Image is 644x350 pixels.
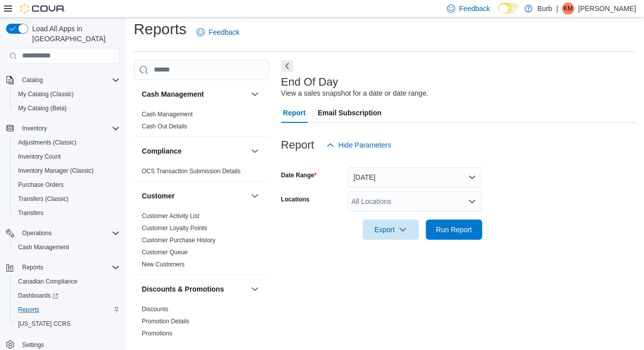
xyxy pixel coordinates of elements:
[281,60,293,72] button: Next
[142,284,224,294] h3: Discounts & Promotions
[562,3,574,15] div: KP Muckle
[2,121,124,135] button: Inventory
[18,153,61,161] span: Inventory Count
[14,290,62,302] a: Dashboards
[283,103,306,123] span: Report
[564,3,573,15] span: KM
[281,88,428,99] div: View a sales snapshot for a date or date range.
[14,102,120,114] span: My Catalog (Beta)
[22,341,44,349] span: Settings
[142,122,188,130] span: Cash Out Details
[10,317,124,331] button: [US_STATE] CCRS
[142,110,193,118] span: Cash Management
[14,304,120,316] span: Reports
[498,14,499,14] span: Dark Mode
[14,165,120,177] span: Inventory Manager (Classic)
[142,213,200,220] a: Customer Activity List
[142,236,216,244] span: Customer Purchase History
[249,145,261,157] button: Compliance
[142,212,200,220] span: Customer Activity List
[10,164,124,178] button: Inventory Manager (Classic)
[556,3,558,15] p: |
[459,4,490,14] span: Feedback
[142,329,172,337] span: Promotions
[142,318,190,325] a: Promotion Details
[14,179,68,191] a: Purchase Orders
[142,89,247,99] button: Cash Management
[14,207,120,219] span: Transfers
[426,220,482,240] button: Run Report
[2,73,124,87] button: Catalog
[338,140,391,150] span: Hide Parameters
[18,261,120,273] span: Reports
[436,225,472,235] span: Run Report
[18,74,120,86] span: Catalog
[22,229,52,237] span: Operations
[22,124,47,132] span: Inventory
[10,178,124,192] button: Purchase Orders
[20,4,65,14] img: Cova
[14,207,47,219] a: Transfers
[10,101,124,115] button: My Catalog (Beta)
[14,136,120,149] span: Adjustments (Classic)
[10,289,124,303] a: Dashboards
[14,179,120,191] span: Purchase Orders
[18,277,77,286] span: Canadian Compliance
[14,318,120,330] span: Washington CCRS
[10,135,124,150] button: Adjustments (Classic)
[468,197,476,205] button: Open list of options
[142,330,172,337] a: Promotions
[18,181,64,189] span: Purchase Orders
[18,209,43,217] span: Transfers
[142,260,185,268] span: New Customers
[281,171,317,179] label: Date Range
[537,3,553,15] p: Burb
[134,165,269,181] div: Compliance
[142,305,168,313] span: Discounts
[14,136,80,149] a: Adjustments (Classic)
[134,19,187,39] h1: Reports
[134,210,269,274] div: Customer
[142,146,181,156] h3: Compliance
[142,284,247,294] button: Discounts & Promotions
[142,89,204,99] h3: Cash Management
[14,193,72,205] a: Transfers (Classic)
[18,167,94,175] span: Inventory Manager (Classic)
[18,90,74,98] span: My Catalog (Classic)
[14,241,73,253] a: Cash Management
[322,135,395,155] button: Hide Parameters
[142,237,216,244] a: Customer Purchase History
[28,24,120,44] span: Load All Apps in [GEOGRAPHIC_DATA]
[142,191,247,201] button: Customer
[142,168,241,175] a: OCS Transaction Submission Details
[193,22,243,42] a: Feedback
[318,103,382,123] span: Email Subscription
[142,146,247,156] button: Compliance
[18,138,76,147] span: Adjustments (Classic)
[14,275,81,288] a: Canadian Compliance
[142,191,174,201] h3: Customer
[14,151,65,163] a: Inventory Count
[18,74,47,86] button: Catalog
[209,27,239,37] span: Feedback
[142,261,185,268] a: New Customers
[2,260,124,274] button: Reports
[281,76,338,88] h3: End Of Day
[18,243,69,251] span: Cash Management
[10,192,124,206] button: Transfers (Classic)
[10,150,124,164] button: Inventory Count
[10,206,124,220] button: Transfers
[18,306,39,314] span: Reports
[14,290,120,302] span: Dashboards
[347,167,482,187] button: [DATE]
[142,225,207,232] a: Customer Loyalty Points
[14,193,120,205] span: Transfers (Classic)
[249,88,261,100] button: Cash Management
[142,248,188,256] span: Customer Queue
[18,227,120,239] span: Operations
[134,303,269,343] div: Discounts & Promotions
[18,195,68,203] span: Transfers (Classic)
[18,104,67,112] span: My Catalog (Beta)
[14,304,43,316] a: Reports
[578,3,636,15] p: [PERSON_NAME]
